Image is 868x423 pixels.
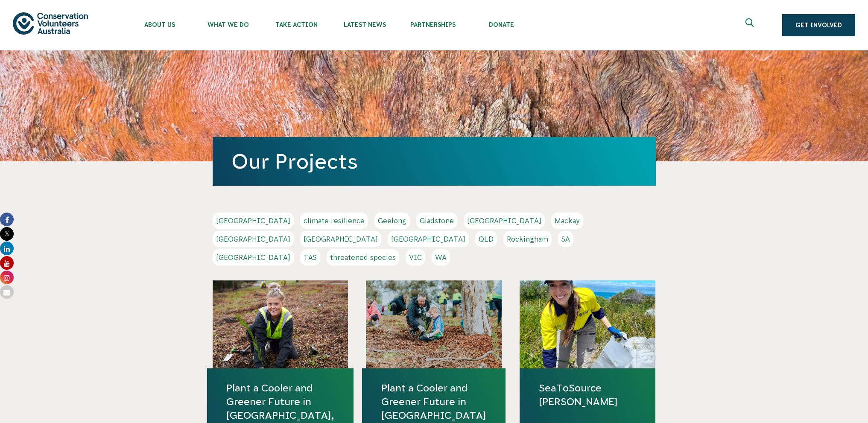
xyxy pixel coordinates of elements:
a: Rockingham [503,231,552,247]
a: SA [558,231,573,247]
a: threatened species [327,249,399,265]
span: About Us [126,21,194,28]
a: Get Involved [782,14,855,36]
span: What We Do [194,21,262,28]
a: Gladstone [416,213,457,229]
a: VIC [406,249,425,265]
span: Partnerships [399,21,467,28]
a: [GEOGRAPHIC_DATA] [388,231,469,247]
a: [GEOGRAPHIC_DATA] [213,213,294,229]
button: Expand search box Close search box [740,15,761,35]
a: SeaToSource [PERSON_NAME] [539,381,636,408]
img: logo.svg [13,12,88,34]
span: Donate [467,21,535,28]
a: Mackay [551,213,583,229]
a: [GEOGRAPHIC_DATA] [464,213,545,229]
a: [GEOGRAPHIC_DATA] [213,231,294,247]
a: WA [432,249,450,265]
a: Our Projects [231,150,358,173]
span: Latest News [330,21,399,28]
span: Expand search box [745,18,756,32]
a: [GEOGRAPHIC_DATA] [213,249,294,265]
a: TAS [300,249,320,265]
span: Take Action [262,21,330,28]
a: Geelong [374,213,410,229]
a: climate resilience [300,213,368,229]
a: [GEOGRAPHIC_DATA] [300,231,381,247]
a: QLD [475,231,497,247]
